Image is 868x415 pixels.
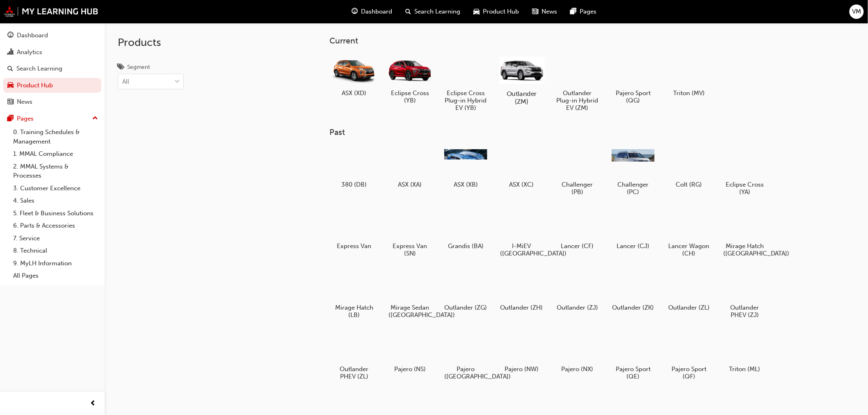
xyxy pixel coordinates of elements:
[556,365,599,373] h5: Pajero (NX)
[500,181,543,188] h5: ASX (XC)
[10,160,101,182] a: 2. MMAL Systems & Processes
[17,31,48,40] div: Dashboard
[388,89,432,104] h5: Eclipse Cross (YB)
[388,181,432,188] h5: ASX (XA)
[386,205,435,260] a: Express Van (SN)
[720,144,770,199] a: Eclipse Cross (YA)
[556,89,599,112] h5: Outlander Plug-in Hybrid EV (ZM)
[7,65,13,73] span: search-icon
[405,7,411,17] span: search-icon
[7,32,14,39] span: guage-icon
[17,48,42,57] div: Analytics
[723,365,766,373] h5: Triton (ML)
[499,90,544,105] h5: Outlander (ZM)
[7,49,14,56] span: chart-icon
[3,94,101,109] a: News
[386,144,435,192] a: ASX (XA)
[525,3,564,20] a: news-iconNews
[333,89,376,97] h5: ASX (XD)
[467,3,525,20] a: car-iconProduct Hub
[10,126,101,148] a: 0. Training Schedules & Management
[564,3,603,20] a: pages-iconPages
[386,52,435,107] a: Eclipse Cross (YB)
[333,181,376,188] h5: 380 (DB)
[667,89,710,97] h5: Triton (MV)
[665,267,714,315] a: Outlander (ZL)
[665,144,714,192] a: Colt (RG)
[3,78,101,93] a: Product Hub
[580,7,596,16] span: Pages
[556,181,599,196] h5: Challenger (PB)
[361,7,392,16] span: Dashboard
[612,242,655,250] h5: Lancer (CJ)
[388,365,432,373] h5: Pajero (NS)
[10,207,101,220] a: 5. Fleet & Business Solutions
[441,52,491,114] a: Eclipse Cross Plug-in Hybrid EV (YB)
[497,267,546,315] a: Outlander (ZH)
[10,194,101,207] a: 4. Sales
[333,242,376,250] h5: Express Van
[333,365,376,380] h5: Outlander PHEV (ZL)
[10,257,101,270] a: 9. MyLH Information
[667,242,710,257] h5: Lancer Wagon (CH)
[556,304,599,311] h5: Outlander (ZJ)
[122,77,129,87] div: All
[667,304,710,311] h5: Outlander (ZL)
[17,114,34,123] div: Pages
[609,144,658,199] a: Challenger (PC)
[497,144,546,192] a: ASX (XC)
[16,64,62,73] div: Search Learning
[720,267,770,322] a: Outlander PHEV (ZJ)
[553,144,602,199] a: Challenger (PB)
[3,111,101,126] button: Pages
[10,219,101,232] a: 6. Parts & Accessories
[850,5,864,19] button: VM
[333,304,376,319] h5: Mirage Hatch (LB)
[667,365,710,380] h5: Pajero Sport (QF)
[500,242,543,257] h5: I-MiEV ([GEOGRAPHIC_DATA])
[444,365,487,380] h5: Pajero ([GEOGRAPHIC_DATA])
[330,52,379,100] a: ASX (XD)
[553,52,602,114] a: Outlander Plug-in Hybrid EV (ZM)
[127,63,150,71] div: Segment
[414,7,460,16] span: Search Learning
[7,115,14,123] span: pages-icon
[665,328,714,383] a: Pajero Sport (QF)
[388,304,432,319] h5: Mirage Sedan ([GEOGRAPHIC_DATA])
[10,232,101,245] a: 7. Service
[4,6,98,17] img: mmal
[570,7,576,17] span: pages-icon
[10,269,101,282] a: All Pages
[118,64,124,71] span: tags-icon
[441,144,491,192] a: ASX (XB)
[3,61,101,76] a: Search Learning
[665,205,714,260] a: Lancer Wagon (CH)
[388,242,432,257] h5: Express Van (SN)
[330,267,379,322] a: Mirage Hatch (LB)
[3,28,101,43] a: Dashboard
[609,267,658,315] a: Outlander (ZK)
[723,304,766,319] h5: Outlander PHEV (ZJ)
[441,205,491,253] a: Grandis (BA)
[17,97,32,107] div: News
[852,7,861,16] span: VM
[330,128,796,137] h3: Past
[500,365,543,373] h5: Pajero (NW)
[553,328,602,376] a: Pajero (NX)
[330,36,796,46] h3: Current
[720,328,770,376] a: Triton (ML)
[473,7,480,17] span: car-icon
[723,242,766,257] h5: Mirage Hatch ([GEOGRAPHIC_DATA])
[720,205,770,260] a: Mirage Hatch ([GEOGRAPHIC_DATA])
[118,36,184,49] h2: Products
[330,144,379,192] a: 380 (DB)
[7,82,14,89] span: car-icon
[609,52,658,107] a: Pajero Sport (QG)
[441,267,491,315] a: Outlander (ZG)
[612,181,655,196] h5: Challenger (PC)
[483,7,519,16] span: Product Hub
[352,7,358,17] span: guage-icon
[541,7,557,16] span: News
